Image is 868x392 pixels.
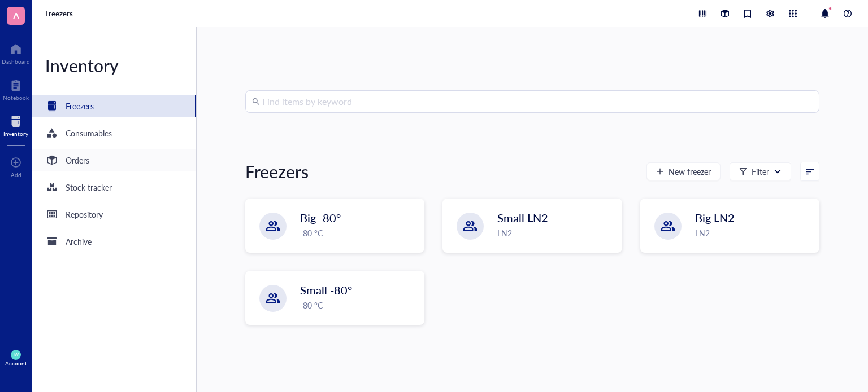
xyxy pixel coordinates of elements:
div: Add [11,171,21,178]
div: Filter [752,165,769,178]
span: A [13,8,19,23]
div: LN2 [695,227,812,239]
span: Big -80° [300,210,341,226]
a: Repository [32,203,196,226]
span: New freezer [669,167,711,176]
a: Stock tracker [32,176,196,199]
div: LN2 [497,227,614,239]
div: Freezers [245,160,309,183]
div: -80 °C [300,227,417,239]
span: JW [13,353,18,357]
div: Notebook [3,94,29,101]
a: Orders [32,149,196,171]
a: Freezers [32,95,196,117]
div: Repository [66,208,103,221]
div: Consumables [66,127,112,139]
span: Small -80° [300,282,352,298]
div: Archive [66,235,92,248]
a: Freezers [45,8,75,19]
div: Orders [66,154,89,166]
div: Inventory [32,54,196,77]
span: Big LN2 [695,210,735,226]
button: New freezer [646,162,721,180]
span: Small LN2 [497,210,548,226]
a: Inventory [3,112,28,137]
div: -80 °C [300,299,417,311]
div: Dashboard [2,58,30,65]
a: Notebook [3,76,29,101]
div: Freezers [66,100,94,112]
div: Inventory [3,130,28,137]
a: Dashboard [2,40,30,65]
a: Archive [32,230,196,253]
div: Account [5,360,27,367]
a: Consumables [32,122,196,144]
div: Stock tracker [66,181,112,193]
